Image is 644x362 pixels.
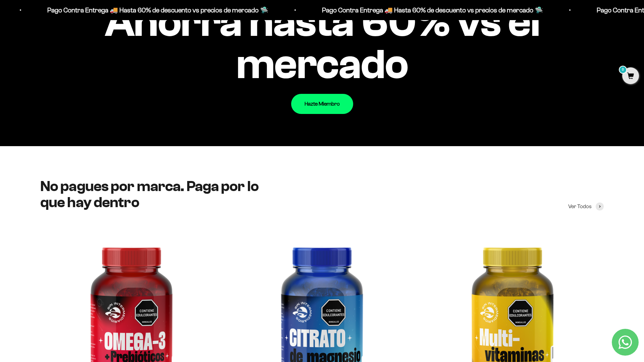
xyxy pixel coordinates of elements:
[619,66,627,74] mark: 0
[568,202,592,211] span: Ver Todos
[322,5,543,15] p: Pago Contra Entrega 🚚 Hasta 60% de descuento vs precios de mercado 🛸
[622,73,639,80] a: 0
[40,1,604,85] impact-text: Ahorra hasta 60% vs el mercado
[40,178,259,210] split-lines: No pagues por marca. Paga por lo que hay dentro
[568,202,604,211] a: Ver Todos
[47,5,268,15] p: Pago Contra Entrega 🚚 Hasta 60% de descuento vs precios de mercado 🛸
[291,94,353,114] a: Hazte Miembro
